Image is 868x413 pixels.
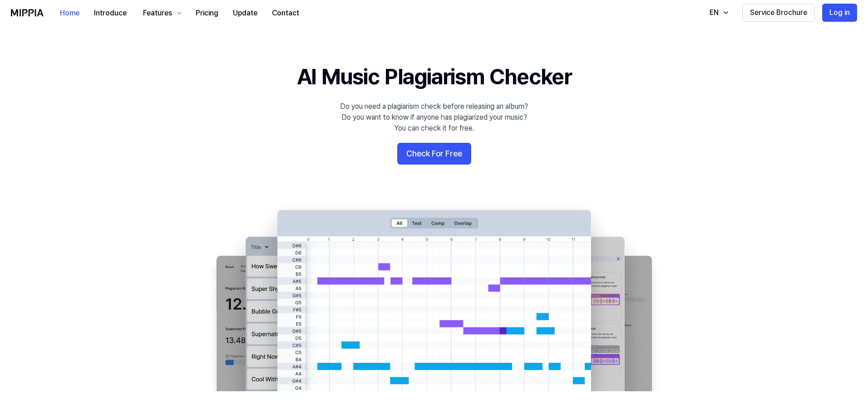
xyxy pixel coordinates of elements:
[340,101,528,134] div: Do you need a plagiarism check before releasing an album? Do you want to know if anyone has plagi...
[87,4,134,22] button: Introduce
[297,62,572,92] h1: AI Music Plagiarism Checker
[742,4,815,22] button: Service Brochure
[188,4,226,22] button: Pricing
[53,0,87,25] a: Home
[226,4,265,22] button: Update
[11,9,44,16] img: logo
[700,4,735,22] button: EN
[397,143,471,165] button: Check For Free
[141,8,174,19] div: Features
[822,4,857,22] button: Log in
[53,4,87,22] button: Home
[265,4,306,22] button: Contact
[134,4,188,22] button: Features
[226,0,265,25] a: Update
[708,7,720,18] div: EN
[198,201,670,391] img: main Image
